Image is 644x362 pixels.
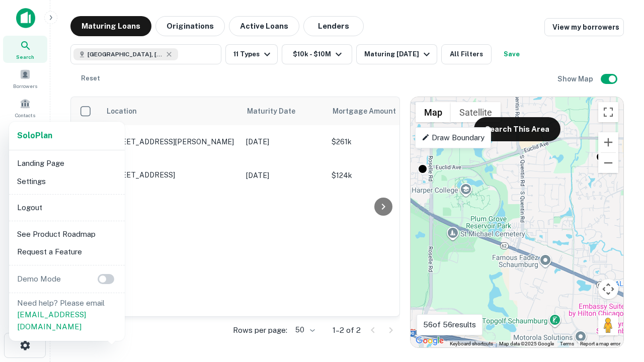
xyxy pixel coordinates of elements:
[17,130,52,142] a: SoloPlan
[13,199,121,217] li: Logout
[13,154,121,172] li: Landing Page
[13,273,65,285] p: Demo Mode
[13,243,121,261] li: Request a Feature
[594,282,644,330] iframe: Chat Widget
[13,225,121,243] li: See Product Roadmap
[17,310,86,331] a: [EMAIL_ADDRESS][DOMAIN_NAME]
[13,172,121,191] li: Settings
[17,131,52,140] strong: Solo Plan
[17,297,117,333] p: Need help? Please email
